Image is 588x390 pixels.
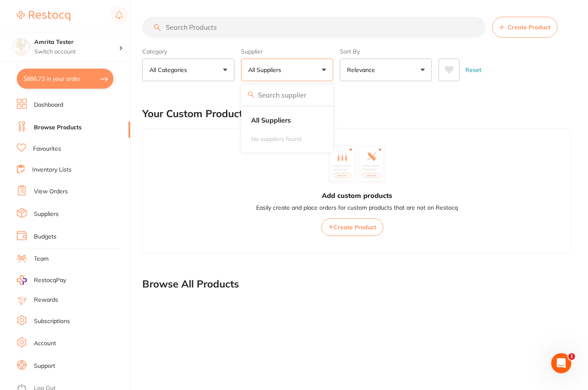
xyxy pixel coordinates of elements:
img: custom_product_2 [358,145,385,183]
p: All Suppliers [248,66,285,74]
span: Create Product [508,24,550,31]
a: Dashboard [34,101,63,109]
strong: All Suppliers [251,116,291,124]
h3: Add custom products [322,191,392,200]
input: Search Products [142,17,485,38]
p: Easily create and place orders for custom products that are not on Restocq [256,204,458,212]
img: RestocqPay [17,275,27,285]
li: No suppliers found [244,131,330,147]
a: Account [34,339,56,348]
a: Inventory Lists [32,166,72,174]
a: Restocq Logo [17,6,70,26]
a: Team [34,255,49,263]
a: View Orders [34,187,68,196]
iframe: Intercom live chat [551,353,571,373]
button: Reset [463,59,484,81]
span: 1 [568,353,575,360]
h2: Browse All Products [142,278,239,290]
button: $886.73 in your order [17,69,113,89]
a: Favourites [33,145,61,153]
a: Budgets [34,233,56,241]
p: All Categories [149,66,190,74]
button: Create Product [321,218,383,236]
button: All Suppliers [241,59,333,81]
label: Supplier [241,48,333,55]
label: Category [142,48,234,55]
span: RestocqPay [34,276,66,285]
h2: Your Custom Products [142,108,248,120]
h4: Amrita Tester [34,38,119,46]
li: Clear selection [244,111,330,129]
span: Create Product [334,223,376,231]
p: Switch account [34,48,119,56]
a: Subscriptions [34,317,70,326]
img: custom_product_1 [329,145,356,183]
a: Suppliers [34,210,59,218]
button: Create Product [492,17,557,38]
img: Restocq Logo [17,11,70,21]
a: Browse Products [34,123,82,132]
a: RestocqPay [17,275,66,285]
a: Support [34,362,55,370]
p: Relevance [347,66,378,74]
input: Search supplier [241,85,333,105]
button: All Categories [142,59,234,81]
img: Amrita Tester [13,38,30,55]
label: Sort By [340,48,432,55]
a: Rewards [34,296,58,304]
button: Relevance [340,59,432,81]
